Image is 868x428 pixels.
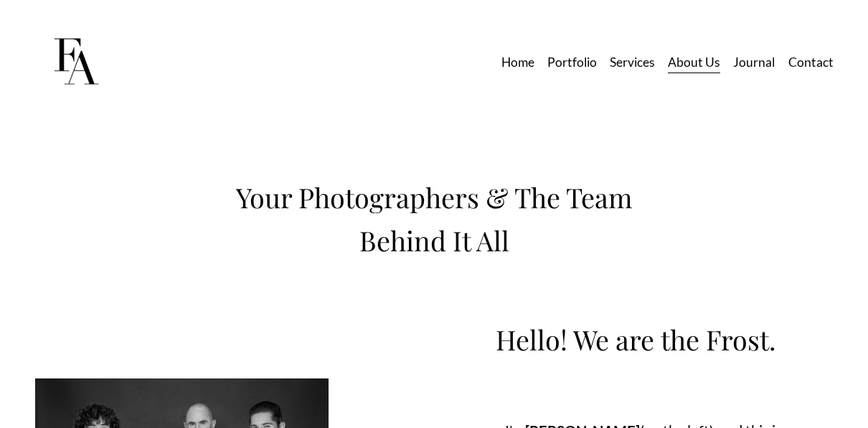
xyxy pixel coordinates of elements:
a: Home [501,50,534,75]
a: Contact [788,50,834,75]
img: Frost Artistry [34,21,117,103]
a: About Us [668,50,720,75]
a: Journal [733,50,775,75]
h2: Hello! We are the Frost. [438,317,834,360]
a: Services [610,50,655,75]
h2: Your Photographers & The Team Behind It All [203,175,666,262]
a: Portfolio [547,50,597,75]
